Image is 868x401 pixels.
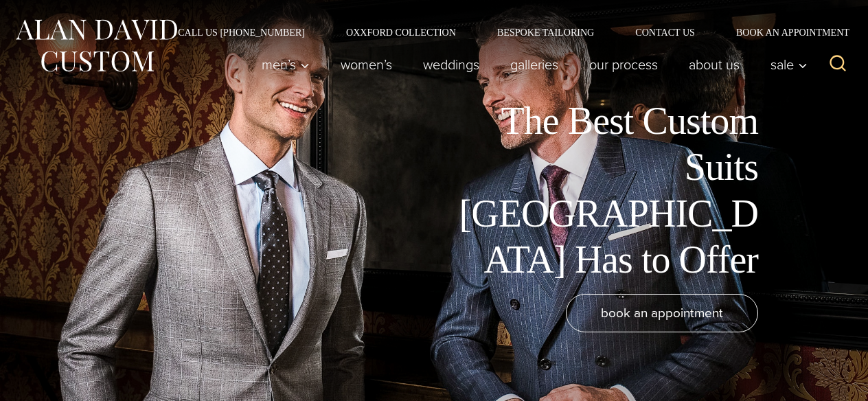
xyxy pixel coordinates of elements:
a: About Us [674,51,755,78]
a: Contact Us [615,27,716,37]
a: Oxxford Collection [325,27,477,37]
a: Book an Appointment [716,27,854,37]
a: weddings [408,51,495,78]
nav: Primary Navigation [247,51,815,78]
a: book an appointment [566,294,758,332]
img: Alan David Custom [14,15,179,76]
span: Men’s [262,58,310,71]
button: View Search Form [821,48,854,81]
span: book an appointment [601,303,723,323]
a: Bespoke Tailoring [477,27,615,37]
span: Sale [770,58,808,71]
a: Women’s [325,51,408,78]
a: Galleries [495,51,574,78]
a: Call Us [PHONE_NUMBER] [157,27,325,37]
h1: The Best Custom Suits [GEOGRAPHIC_DATA] Has to Offer [449,98,758,283]
a: Our Process [574,51,674,78]
nav: Secondary Navigation [157,27,854,37]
